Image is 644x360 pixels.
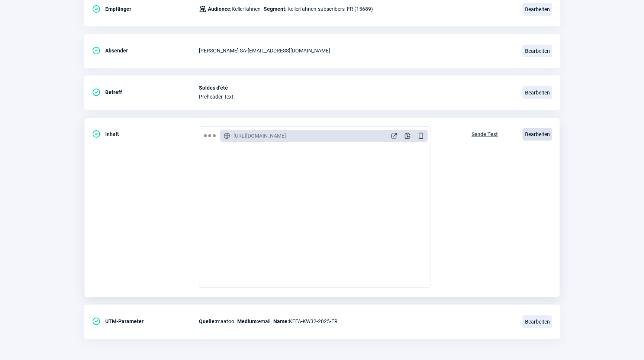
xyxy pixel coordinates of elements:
div: Empfänger [92,1,199,16]
span: maatoo [199,317,234,326]
span: [URL][DOMAIN_NAME] [234,132,286,139]
span: Bearbeiten [522,3,552,16]
div: kellerfahnen-subscribers_FR (15689) [199,1,373,16]
span: KEFA-KW32-2025-FR [273,317,338,326]
div: UTM-Parameter [92,314,199,329]
div: Betreff [92,85,199,100]
span: Quelle: [199,318,216,324]
span: Bearbeiten [522,45,552,57]
span: Segment: [264,4,287,13]
span: Preheader Text: – [199,94,513,100]
span: Audience: [208,6,232,12]
span: Bearbeiten [522,128,552,141]
span: email [237,317,270,326]
span: Kellerfahnen [208,4,261,13]
span: Soldes d'été [199,85,513,91]
span: Bearbeiten [522,315,552,328]
span: Medium: [237,318,258,324]
span: Bearbeiten [522,86,552,99]
span: Name: [273,318,289,324]
span: Sende Test [471,128,498,140]
div: Inhalt [92,126,199,141]
div: [PERSON_NAME] SA - [EMAIL_ADDRESS][DOMAIN_NAME] [199,43,513,58]
button: Sende Test [464,126,506,141]
div: Absender [92,43,199,58]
